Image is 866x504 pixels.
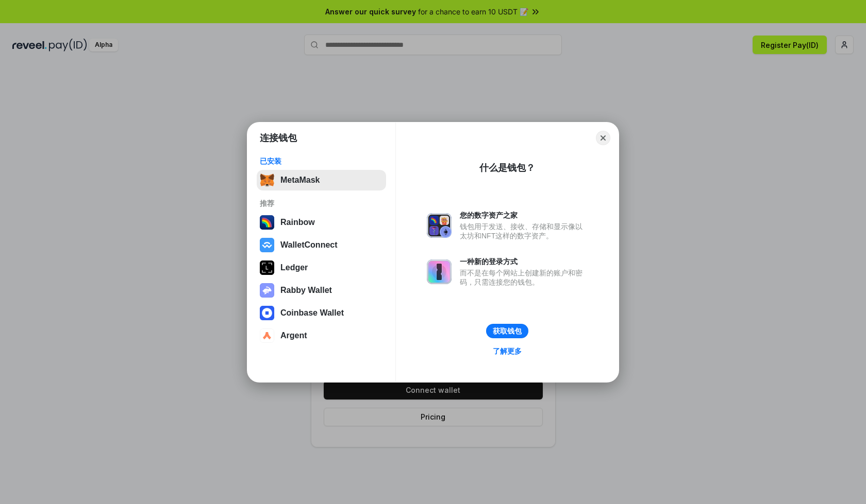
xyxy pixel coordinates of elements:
[257,325,386,346] button: Argent
[280,176,320,185] div: MetaMask
[257,212,386,233] button: Rainbow
[280,240,338,250] div: WalletConnect
[260,260,274,275] img: svg+xml,%3Csvg%20xmlns%3D%22http%3A%2F%2Fwww.w3.org%2F2000%2Fsvg%22%20width%3D%2228%22%20height%3...
[257,170,386,190] button: MetaMask
[280,286,332,295] div: Rabby Wallet
[493,326,522,336] div: 获取钱包
[280,331,307,340] div: Argent
[260,215,274,230] img: svg+xml,%3Csvg%20width%3D%22120%22%20height%3D%22120%22%20viewBox%3D%220%200%20120%20120%22%20fil...
[280,218,315,227] div: Rainbow
[257,280,386,301] button: Rabby Wallet
[486,324,528,338] button: 获取钱包
[260,132,297,144] h1: 连接钱包
[460,268,588,287] div: 而不是在每个网站上创建新的账户和密码，只需连接您的钱包。
[260,173,274,187] img: svg+xml,%3Csvg%20fill%3D%22none%22%20height%3D%2233%22%20viewBox%3D%220%200%2035%2033%22%20width%...
[257,257,386,278] button: Ledger
[260,328,274,343] img: svg+xml,%3Csvg%20width%3D%2228%22%20height%3D%2228%22%20viewBox%3D%220%200%2028%2028%22%20fill%3D...
[596,131,610,145] button: Close
[493,346,522,356] div: 了解更多
[460,222,588,240] div: 钱包用于发送、接收、存储和显示像以太坊和NFT这样的数字资产。
[460,211,588,220] div: 您的数字资产之家
[487,344,528,358] a: 了解更多
[260,157,383,166] div: 已安装
[257,235,386,255] button: WalletConnect
[427,259,452,284] img: svg+xml,%3Csvg%20xmlns%3D%22http%3A%2F%2Fwww.w3.org%2F2000%2Fsvg%22%20fill%3D%22none%22%20viewBox...
[260,199,383,208] div: 推荐
[260,306,274,320] img: svg+xml,%3Csvg%20width%3D%2228%22%20height%3D%2228%22%20viewBox%3D%220%200%2028%2028%22%20fill%3D...
[260,238,274,252] img: svg+xml,%3Csvg%20width%3D%2228%22%20height%3D%2228%22%20viewBox%3D%220%200%2028%2028%22%20fill%3D...
[257,303,386,323] button: Coinbase Wallet
[260,283,274,298] img: svg+xml,%3Csvg%20xmlns%3D%22http%3A%2F%2Fwww.w3.org%2F2000%2Fsvg%22%20fill%3D%22none%22%20viewBox...
[427,213,452,238] img: svg+xml,%3Csvg%20xmlns%3D%22http%3A%2F%2Fwww.w3.org%2F2000%2Fsvg%22%20fill%3D%22none%22%20viewBox...
[479,162,535,174] div: 什么是钱包？
[280,263,308,272] div: Ledger
[280,308,344,318] div: Coinbase Wallet
[460,257,588,266] div: 一种新的登录方式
